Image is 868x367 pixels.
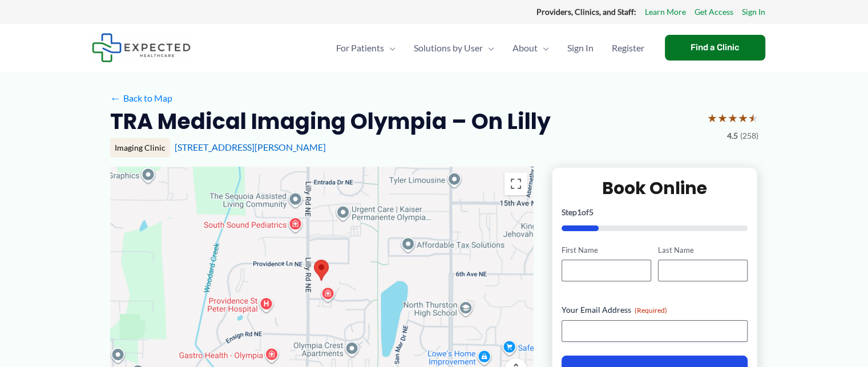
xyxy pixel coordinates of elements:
[175,142,326,152] a: [STREET_ADDRESS][PERSON_NAME]
[405,28,503,68] a: Solutions by UserMenu Toggle
[567,28,594,68] span: Sign In
[742,5,765,19] a: Sign In
[562,304,748,316] label: Your Email Address
[512,28,538,68] span: About
[562,208,748,216] p: Step of
[110,90,172,107] a: ←Back to Map
[414,28,483,68] span: Solutions by User
[538,28,549,68] span: Menu Toggle
[503,28,558,68] a: AboutMenu Toggle
[110,92,121,103] span: ←
[92,33,191,62] img: Expected Healthcare Logo - side, dark font, small
[589,207,594,217] span: 5
[665,35,765,61] a: Find a Clinic
[717,107,728,128] span: ★
[558,28,603,68] a: Sign In
[504,172,527,195] button: Toggle fullscreen view
[327,28,405,68] a: For PatientsMenu Toggle
[603,28,653,68] a: Register
[728,107,738,128] span: ★
[562,245,651,256] label: First Name
[695,5,733,19] a: Get Access
[110,107,551,135] h2: TRA Medical Imaging Olympia – On Lilly
[612,28,644,68] span: Register
[645,5,686,19] a: Learn More
[562,177,748,199] h2: Book Online
[577,207,582,217] span: 1
[327,28,653,68] nav: Primary Site Navigation
[536,7,636,17] strong: Providers, Clinics, and Staff:
[748,107,758,128] span: ★
[483,28,494,68] span: Menu Toggle
[727,128,738,143] span: 4.5
[658,245,748,256] label: Last Name
[110,138,170,158] div: Imaging Clinic
[635,306,667,314] span: (Required)
[384,28,395,68] span: Menu Toggle
[738,107,748,128] span: ★
[336,28,384,68] span: For Patients
[740,128,758,143] span: (258)
[707,107,717,128] span: ★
